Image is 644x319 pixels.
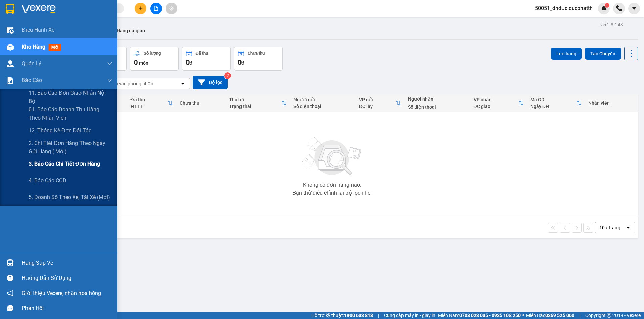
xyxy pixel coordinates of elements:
span: Quản Lý [22,59,41,68]
button: Hàng đã giao [111,23,150,39]
button: Bộ lọc [193,76,228,89]
div: VP nhận [474,97,518,102]
div: Hàng sắp về [22,258,112,268]
th: Toggle SortBy [527,94,585,112]
span: 0 [186,58,190,66]
svg: open [180,81,185,86]
span: copyright [607,313,611,318]
div: Số lượng [144,51,161,56]
th: Toggle SortBy [356,94,405,112]
img: warehouse-icon [7,259,14,266]
span: mới [49,44,61,51]
div: Bạn thử điều chỉnh lại bộ lọc nhé! [292,190,372,196]
div: Không có đơn hàng nào. [303,182,361,188]
span: 01. Báo cáo doanh thu hàng theo nhân viên [29,105,112,122]
div: Mã GD [530,97,576,102]
span: plus [138,6,143,11]
span: Miền Bắc [526,312,574,319]
div: 10 / trang [599,224,620,231]
span: | [579,312,580,319]
span: 2. Chi tiết đơn hàng theo ngày gửi hàng ( mới) [29,139,112,156]
span: 4. Báo cáo COD [29,176,66,185]
button: Đã thu0đ [182,47,231,71]
span: Giới thiệu Vexere, nhận hoa hồng [22,289,101,297]
span: đ [241,60,244,66]
div: Phản hồi [22,303,112,313]
span: món [139,60,148,66]
div: Chọn văn phòng nhận [107,80,153,87]
th: Toggle SortBy [226,94,290,112]
div: ĐC lấy [359,104,396,109]
span: Điều hành xe [22,26,54,34]
button: Tạo Chuyến [585,48,621,60]
sup: 2 [224,72,231,79]
th: Toggle SortBy [470,94,527,112]
button: caret-down [628,3,640,14]
svg: open [626,225,631,230]
div: Đã thu [131,97,168,102]
span: question-circle [7,275,13,281]
img: icon-new-feature [601,5,607,11]
button: Lên hàng [551,48,582,60]
span: 11. Báo cáo đơn giao nhận nội bộ [29,89,112,105]
span: Miền Nam [438,312,521,319]
div: Trạng thái [229,104,281,109]
img: warehouse-icon [7,60,14,67]
div: Thu hộ [229,97,281,102]
span: 50051_dnduc.ducphatth [530,4,598,12]
div: Người gửi [293,97,352,102]
span: 12. Thống kê đơn đối tác [29,126,91,135]
div: ĐC giao [474,104,518,109]
button: file-add [150,3,162,14]
span: notification [7,290,13,296]
div: Ngày ĐH [530,104,576,109]
div: HTTT [131,104,168,109]
button: Chưa thu0đ [234,47,283,71]
span: Hỗ trợ kỹ thuật: [311,312,373,319]
strong: 1900 633 818 [344,313,373,318]
img: svg+xml;base64,PHN2ZyBjbGFzcz0ibGlzdC1wbHVnX19zdmciIHhtbG5zPSJodHRwOi8vd3d3LnczLm9yZy8yMDAwL3N2Zy... [299,133,366,180]
img: logo-vxr [6,4,14,14]
span: 3. Báo cáo chi tiết đơn hàng [29,160,100,168]
span: message [7,305,13,311]
button: plus [135,3,146,14]
div: Số điện thoại [408,104,467,110]
strong: 0369 525 060 [545,313,574,318]
span: 0 [134,58,138,66]
span: caret-down [631,5,637,11]
span: Cung cấp máy in - giấy in: [384,312,436,319]
span: down [107,78,112,83]
span: Kho hàng [22,44,45,50]
sup: 1 [605,3,609,8]
div: Hướng dẫn sử dụng [22,273,112,283]
strong: 0708 023 035 - 0935 103 250 [459,313,521,318]
span: 1 [606,3,608,8]
span: Báo cáo [22,76,42,84]
th: Toggle SortBy [127,94,177,112]
span: file-add [154,6,158,11]
div: Người nhận [408,96,467,102]
img: phone-icon [616,5,622,11]
img: warehouse-icon [7,27,14,34]
span: 5. Doanh số theo xe, tài xế (mới) [29,193,110,202]
div: VP gửi [359,97,396,102]
button: Số lượng0món [130,47,179,71]
span: aim [169,6,174,11]
div: Nhân viên [588,100,635,106]
span: down [107,61,112,66]
span: 0 [238,58,241,66]
button: aim [166,3,177,14]
div: Số điện thoại [293,104,352,109]
img: solution-icon [7,77,14,84]
div: ver 1.8.143 [600,21,623,28]
div: Chưa thu [248,51,265,56]
img: warehouse-icon [7,44,14,51]
div: Chưa thu [180,100,222,106]
span: | [378,312,379,319]
span: đ [190,60,192,66]
span: ⚪️ [522,314,524,317]
div: Đã thu [196,51,208,56]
